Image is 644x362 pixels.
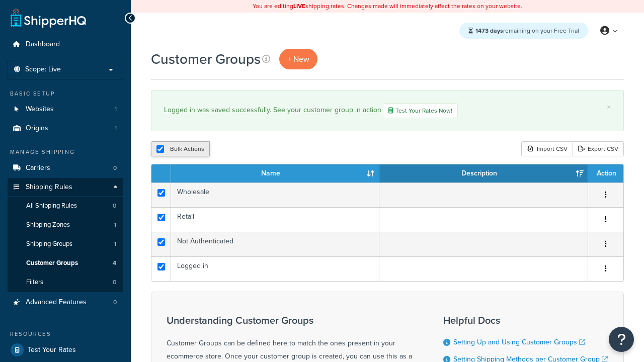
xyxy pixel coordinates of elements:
th: Action [588,164,623,183]
li: Origins [8,119,123,138]
td: Retail [171,207,379,232]
li: Customer Groups [8,254,123,273]
span: 1 [114,221,116,229]
span: + New [287,53,309,65]
a: Dashboard [8,35,123,54]
b: LIVE [293,2,305,11]
h1: Customer Groups [151,49,261,69]
li: Filters [8,273,123,292]
a: Test Your Rates Now! [383,103,458,118]
span: 1 [114,240,116,248]
a: All Shipping Rules 0 [8,197,123,215]
span: Dashboard [26,40,60,49]
span: Test Your Rates [28,346,76,354]
a: Filters 0 [8,273,123,292]
a: Shipping Groups 1 [8,235,123,253]
span: Filters [26,278,43,287]
span: 0 [113,278,116,287]
span: Scope: Live [25,65,61,74]
li: Websites [8,100,123,119]
li: Carriers [8,159,123,177]
a: Origins 1 [8,119,123,138]
a: Setting Up and Using Customer Groups [453,337,585,347]
span: 4 [113,259,116,267]
div: Resources [8,330,123,338]
span: 0 [113,164,117,172]
span: Shipping Zones [26,221,70,229]
li: All Shipping Rules [8,197,123,215]
span: Carriers [26,164,50,172]
li: Shipping Groups [8,235,123,253]
td: Logged in [171,256,379,281]
button: Open Resource Center [609,327,634,352]
a: Shipping Zones 1 [8,216,123,234]
span: All Shipping Rules [26,202,77,210]
a: × [607,103,611,111]
a: Websites 1 [8,100,123,119]
a: Shipping Rules [8,178,123,197]
td: Wholesale [171,183,379,207]
li: Shipping Rules [8,178,123,293]
div: Manage Shipping [8,148,123,156]
a: Carriers 0 [8,159,123,177]
a: + New [279,49,317,69]
th: Name: activate to sort column ascending [171,164,379,183]
a: ShipperHQ Home [11,8,86,28]
li: Advanced Features [8,293,123,312]
span: Customer Groups [26,259,78,267]
a: Customer Groups 4 [8,254,123,273]
span: Origins [26,124,48,133]
button: Bulk Actions [151,141,210,156]
h3: Helpful Docs [443,315,608,326]
span: 0 [113,298,117,307]
div: Basic Setup [8,89,123,98]
th: Description: activate to sort column ascending [379,164,588,183]
div: remaining on your Free Trial [459,23,588,39]
a: Test Your Rates [8,341,123,359]
span: Websites [26,105,54,114]
span: 1 [115,105,117,114]
div: Import CSV [521,141,573,156]
span: Advanced Features [26,298,87,307]
a: Export CSV [573,141,624,156]
a: Advanced Features 0 [8,293,123,312]
td: Not Authenticated [171,232,379,256]
span: Shipping Groups [26,240,72,248]
li: Shipping Zones [8,216,123,234]
span: Shipping Rules [26,183,72,192]
span: 0 [113,202,116,210]
strong: 1473 days [475,26,503,35]
span: 1 [115,124,117,133]
h3: Understanding Customer Groups [167,315,418,326]
div: Logged in was saved successfully. See your customer group in action [164,103,611,118]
